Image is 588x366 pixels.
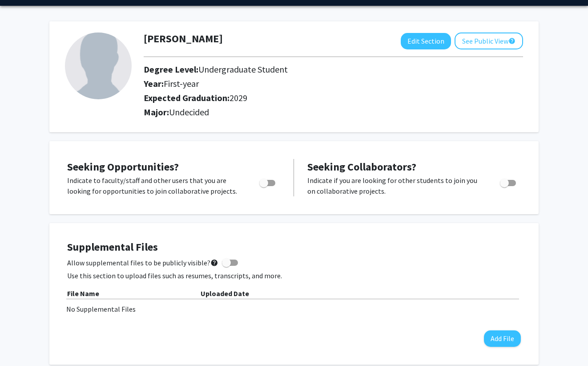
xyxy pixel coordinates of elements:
[144,64,473,75] h2: Degree Level:
[508,36,516,46] mat-icon: help
[66,304,522,314] div: No Supplemental Files
[307,160,416,174] span: Seeking Collaborators?
[7,326,38,359] iframe: Chat
[256,175,280,188] div: Toggle
[67,175,242,196] p: Indicate to faculty/staff and other users that you are looking for opportunities to join collabor...
[67,160,179,174] span: Seeking Opportunities?
[230,92,247,103] span: 2029
[210,257,218,268] mat-icon: help
[198,64,288,75] span: Undergraduate Student
[455,33,523,49] button: See Public View
[201,289,249,298] b: Uploaded Date
[65,33,132,99] img: Profile Picture
[144,93,473,103] h2: Expected Graduation:
[67,270,521,281] p: Use this section to upload files such as resumes, transcripts, and more.
[144,33,223,45] h1: [PERSON_NAME]
[496,175,521,188] div: Toggle
[67,241,521,254] h4: Supplemental Files
[164,78,199,89] span: First-year
[144,107,523,118] h2: Major:
[169,106,209,118] span: Undecided
[307,175,483,196] p: Indicate if you are looking for other students to join you on collaborative projects.
[67,257,218,268] span: Allow supplemental files to be publicly visible?
[144,78,473,89] h2: Year:
[67,289,99,298] b: File Name
[401,33,451,49] button: Edit Section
